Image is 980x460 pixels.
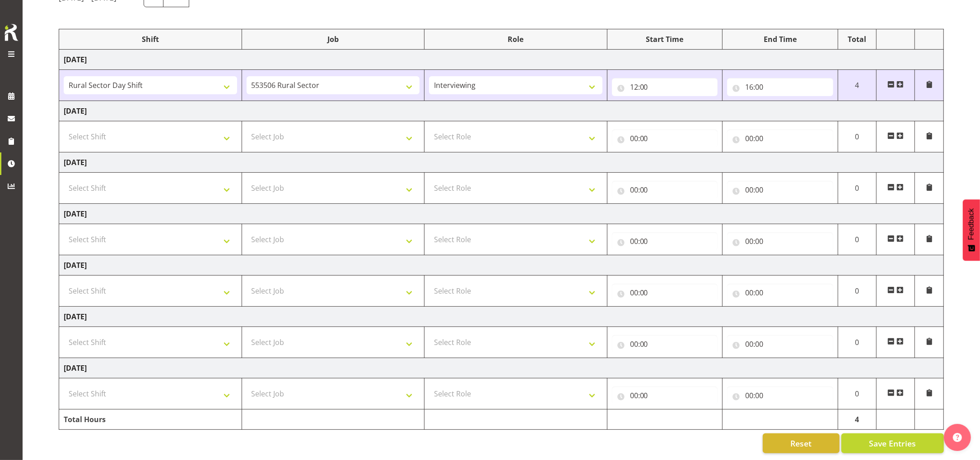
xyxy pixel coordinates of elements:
input: Click to select... [612,335,718,353]
td: [DATE] [59,50,944,70]
td: 0 [838,224,876,255]
input: Click to select... [727,284,833,302]
div: Role [429,34,602,45]
input: Click to select... [727,232,833,250]
span: Reset [790,437,812,449]
button: Save Entries [841,433,944,453]
td: 0 [838,121,876,152]
input: Click to select... [612,78,718,96]
div: Job [247,34,420,45]
td: Total Hours [59,409,242,430]
input: Click to select... [612,129,718,147]
div: Total [843,34,872,45]
td: 4 [838,409,876,430]
span: Save Entries [869,437,916,449]
input: Click to select... [612,386,718,405]
span: Feedback [967,208,975,240]
input: Click to select... [727,129,833,147]
input: Click to select... [612,284,718,302]
input: Click to select... [727,386,833,405]
input: Click to select... [727,78,833,96]
div: Start Time [612,34,718,45]
td: [DATE] [59,255,944,276]
input: Click to select... [612,232,718,250]
div: Shift [64,34,237,45]
td: 0 [838,378,876,409]
div: End Time [727,34,833,45]
input: Click to select... [612,181,718,199]
td: 4 [838,70,876,101]
td: [DATE] [59,204,944,224]
td: 0 [838,173,876,204]
td: [DATE] [59,307,944,327]
td: [DATE] [59,101,944,121]
img: Rosterit icon logo [2,23,20,42]
input: Click to select... [727,181,833,199]
td: [DATE] [59,358,944,378]
input: Click to select... [727,335,833,353]
button: Feedback - Show survey [963,199,980,261]
td: [DATE] [59,152,944,173]
td: 0 [838,276,876,307]
td: 0 [838,327,876,358]
img: help-xxl-2.png [953,433,962,442]
button: Reset [763,433,840,453]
